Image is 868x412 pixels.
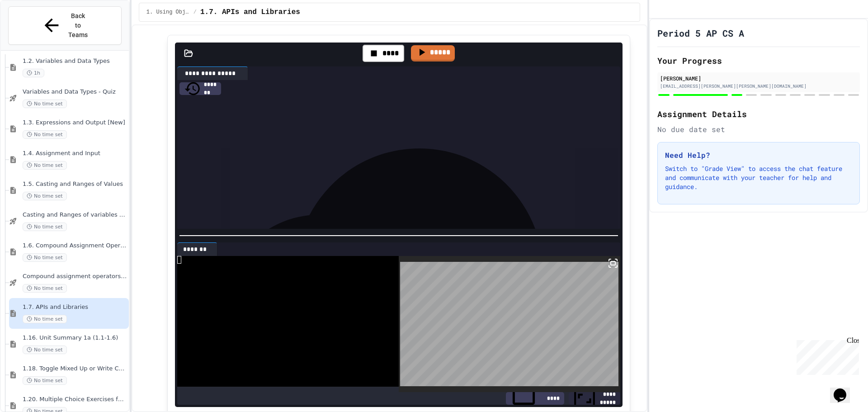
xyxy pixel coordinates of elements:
[23,57,127,65] span: 1.2. Variables and Data Types
[23,161,67,170] span: No time set
[23,242,127,250] span: 1.6. Compound Assignment Operators
[67,11,89,40] span: Back to Teams
[830,376,859,403] iframe: chat widget
[660,74,857,82] div: [PERSON_NAME]
[657,27,744,39] h1: Period 5 AP CS A
[200,7,300,18] span: 1.7. APIs and Libraries
[657,124,860,135] div: No due date set
[23,273,127,280] span: Compound assignment operators - Quiz
[657,108,860,120] h2: Assignment Details
[146,9,190,16] span: 1. Using Objects and Methods
[23,346,67,354] span: No time set
[23,376,67,385] span: No time set
[23,253,67,262] span: No time set
[23,119,127,127] span: 1.3. Expressions and Output [New]
[23,284,67,293] span: No time set
[23,211,127,219] span: Casting and Ranges of variables - Quiz
[23,365,127,373] span: 1.18. Toggle Mixed Up or Write Code Practice 1.1-1.6
[23,99,67,108] span: No time set
[193,9,197,16] span: /
[23,223,67,231] span: No time set
[23,192,67,200] span: No time set
[23,130,67,139] span: No time set
[665,164,852,191] p: Switch to "Grade View" to access the chat feature and communicate with your teacher for help and ...
[4,4,62,57] div: Chat with us now!Close
[660,83,857,90] div: [EMAIL_ADDRESS][PERSON_NAME][PERSON_NAME][DOMAIN_NAME]
[793,336,859,375] iframe: chat widget
[23,315,67,323] span: No time set
[23,88,127,96] span: Variables and Data Types - Quiz
[657,54,860,67] h2: Your Progress
[8,6,122,45] button: Back to Teams
[23,150,127,157] span: 1.4. Assignment and Input
[23,303,127,311] span: 1.7. APIs and Libraries
[23,69,44,77] span: 1h
[23,396,127,403] span: 1.20. Multiple Choice Exercises for Unit 1a (1.1-1.6)
[665,150,852,161] h3: Need Help?
[23,180,127,188] span: 1.5. Casting and Ranges of Values
[23,334,127,342] span: 1.16. Unit Summary 1a (1.1-1.6)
